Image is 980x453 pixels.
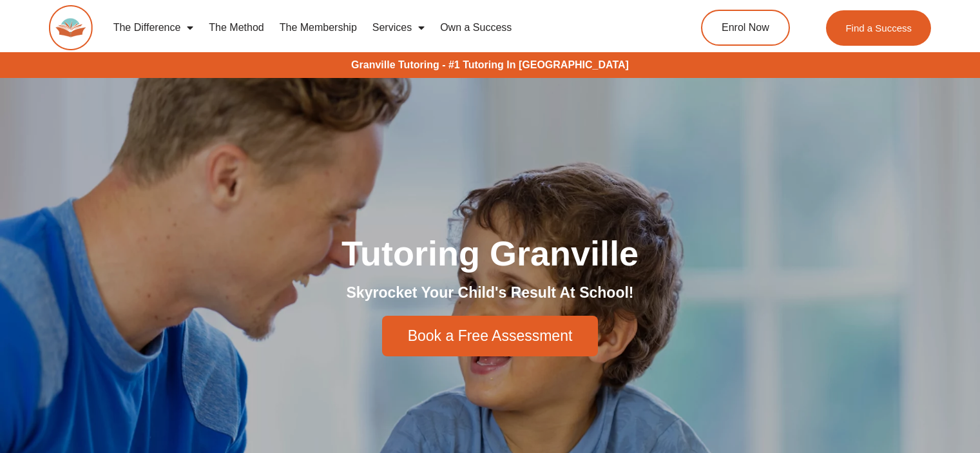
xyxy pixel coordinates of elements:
a: The Difference [106,13,202,43]
span: Enrol Now [722,23,769,33]
span: Find a Success [845,23,912,33]
a: Book a Free Assessment [382,316,599,356]
a: Enrol Now [701,10,790,46]
nav: Menu [106,13,651,43]
a: The Method [201,13,271,43]
a: The Membership [272,13,365,43]
iframe: Chat Widget [765,308,980,453]
span: Book a Free Assessment [408,329,573,343]
h1: Tutoring Granville [130,236,851,271]
a: Services [365,13,432,43]
a: Find a Success [826,10,931,46]
a: Own a Success [432,13,519,43]
h2: Skyrocket Your Child's Result At School! [130,284,851,303]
